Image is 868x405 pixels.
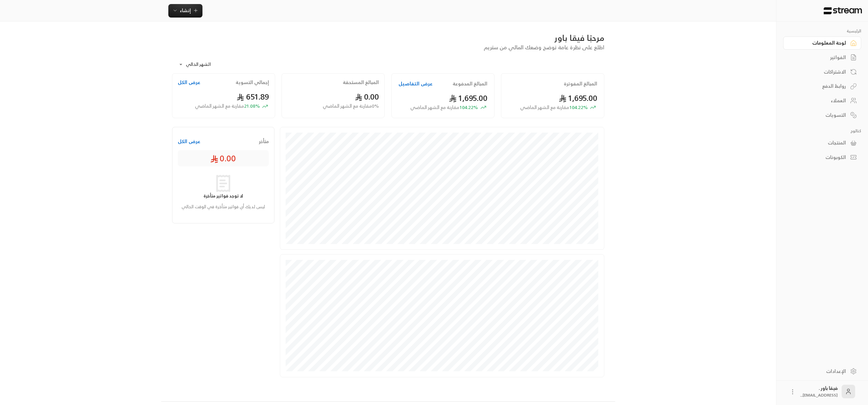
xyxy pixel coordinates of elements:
span: 0 % مقارنة مع الشهر الماضي [323,103,379,110]
h2: المبالغ المستحقة [343,79,379,86]
button: عرض التفاصيل [399,80,433,87]
span: اطلع على نظرة عامة توضح وضعك المالي من ستريم [484,43,604,52]
h2: إجمالي التسوية [236,79,269,86]
span: متأخر [259,138,269,145]
a: التسويات [783,108,861,122]
span: 651.89 [237,90,269,104]
p: ليس لديك أي فواتير متأخرة في الوقت الحالي [181,204,265,210]
h2: المبالغ المدفوعة [453,80,487,87]
span: 104.22 % [410,104,478,111]
span: مقارنة مع الشهر الماضي [410,103,459,111]
div: روابط الدفع [792,83,846,89]
div: فيقا باور . [800,385,838,398]
div: لوحة المعلومات [792,39,846,46]
span: مقارنة مع الشهر الماضي [195,102,244,110]
a: الاشتراكات [783,65,861,78]
div: مرحبًا فيقا باور [172,32,604,43]
a: لوحة المعلومات [783,36,861,50]
span: 0.00 [355,90,379,104]
div: الشهر الحالي [175,56,226,73]
a: العملاء [783,94,861,107]
a: الكوبونات [783,151,861,164]
a: الفواتير [783,51,861,64]
button: عرض الكل [178,79,200,86]
div: الكوبونات [792,154,846,161]
span: [EMAIL_ADDRESS].... [800,391,838,399]
div: الإعدادات [792,368,846,375]
p: كتالوج [783,128,861,134]
span: 1,695.00 [449,91,487,105]
span: مقارنة مع الشهر الماضي [520,103,569,111]
div: المنتجات [792,139,846,146]
div: الاشتراكات [792,69,846,75]
a: روابط الدفع [783,80,861,93]
h2: المبالغ المفوترة [564,80,597,87]
img: Logo [823,7,863,15]
a: المنتجات [783,136,861,150]
div: التسويات [792,112,846,118]
span: 1,695.00 [559,91,597,105]
button: إنشاء [168,4,202,18]
span: 21.08 % [195,103,260,110]
p: الرئيسية [783,28,861,34]
div: الفواتير [792,54,846,61]
span: 0.00 [210,153,236,164]
span: إنشاء [180,6,191,15]
div: العملاء [792,97,846,104]
a: الإعدادات [783,364,861,378]
strong: لا توجد فواتير متأخرة [203,192,243,200]
button: عرض الكل [178,138,200,145]
span: 104.22 % [520,104,588,111]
